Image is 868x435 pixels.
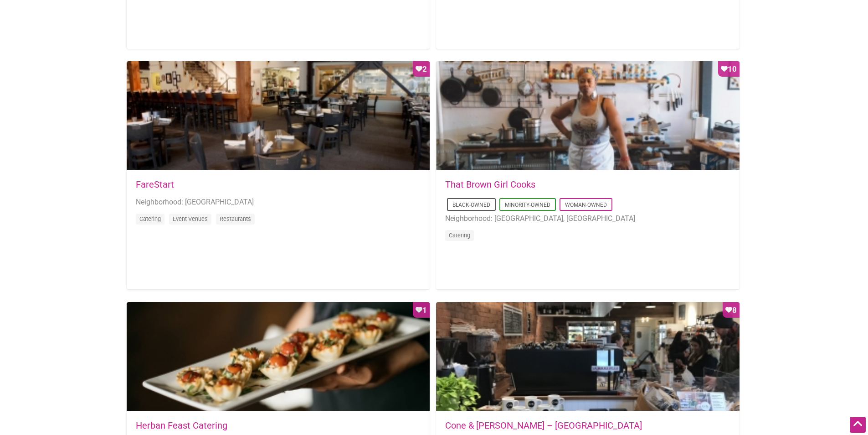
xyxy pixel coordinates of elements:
[445,213,730,225] li: Neighborhood: [GEOGRAPHIC_DATA], [GEOGRAPHIC_DATA]
[136,196,421,208] li: Neighborhood: [GEOGRAPHIC_DATA]
[220,215,251,222] a: Restaurants
[505,202,550,208] a: Minority-Owned
[445,179,535,190] a: That Brown Girl Cooks
[136,179,174,190] a: FareStart
[139,215,161,222] a: Catering
[136,420,227,431] a: Herban Feast Catering
[452,202,490,208] a: Black-Owned
[445,420,642,431] a: Cone & [PERSON_NAME] – [GEOGRAPHIC_DATA]
[173,215,208,222] a: Event Venues
[850,417,866,433] div: Scroll Back to Top
[449,232,470,239] a: Catering
[565,202,607,208] a: Woman-Owned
